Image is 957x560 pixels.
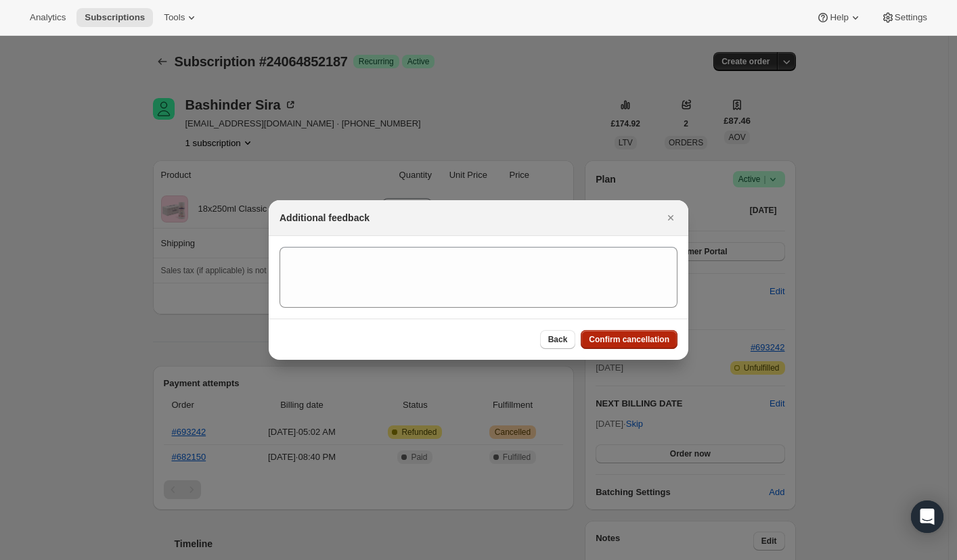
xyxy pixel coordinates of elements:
[911,500,943,533] div: Open Intercom Messenger
[76,8,153,27] button: Subscriptions
[164,12,185,23] span: Tools
[280,211,370,225] h2: Additional feedback
[156,8,206,27] button: Tools
[30,12,66,23] span: Analytics
[540,330,576,349] button: Back
[85,12,145,23] span: Subscriptions
[873,8,935,27] button: Settings
[581,330,677,349] button: Confirm cancellation
[589,334,669,345] span: Confirm cancellation
[895,12,927,23] span: Settings
[22,8,74,27] button: Analytics
[808,8,870,27] button: Help
[548,334,568,345] span: Back
[661,208,680,227] button: Close
[830,12,848,23] span: Help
